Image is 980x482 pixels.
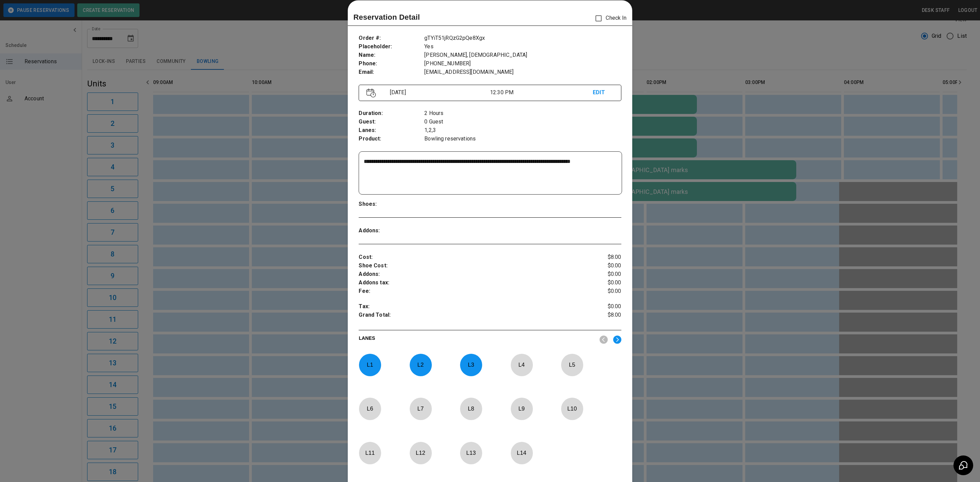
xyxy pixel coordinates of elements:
[359,227,424,235] p: Addons :
[359,270,577,279] p: Addons :
[359,262,577,270] p: Shoe Cost :
[359,109,424,118] p: Duration :
[424,60,621,68] p: [PHONE_NUMBER]
[409,445,432,461] p: L 12
[359,34,424,43] p: Order # :
[577,287,621,296] p: $0.00
[460,445,482,461] p: L 13
[387,88,490,97] p: [DATE]
[359,287,577,296] p: Fee :
[510,357,533,373] p: L 4
[359,302,577,311] p: Tax :
[591,11,626,26] p: Check In
[359,357,381,373] p: L 1
[366,88,376,98] img: Vector
[577,253,621,262] p: $8.00
[359,51,424,60] p: Name :
[424,34,621,43] p: gTYiT51jRQzG2pQe8Xgx
[359,68,424,77] p: Email :
[359,335,594,344] p: LANES
[424,43,621,51] p: Yes
[424,109,621,118] p: 2 Hours
[359,118,424,126] p: Guest :
[359,126,424,135] p: Lanes :
[359,279,577,287] p: Addons tax :
[409,401,432,417] p: L 7
[460,357,482,373] p: L 3
[600,335,608,344] img: nav_left.svg
[359,445,381,461] p: L 11
[577,279,621,287] p: $0.00
[577,270,621,279] p: $0.00
[359,60,424,68] p: Phone :
[577,302,621,311] p: $0.00
[613,335,621,344] img: right.svg
[359,43,424,51] p: Placeholder :
[353,12,420,23] p: Reservation Detail
[409,357,432,373] p: L 2
[424,51,621,60] p: [PERSON_NAME], [DEMOGRAPHIC_DATA]
[561,357,583,373] p: L 5
[490,88,593,97] p: 12:30 PM
[424,118,621,126] p: 0 Guest
[359,253,577,262] p: Cost :
[460,401,482,417] p: L 8
[359,311,577,321] p: Grand Total :
[424,135,621,143] p: Bowling reservations
[561,401,583,417] p: L 10
[424,68,621,77] p: [EMAIL_ADDRESS][DOMAIN_NAME]
[359,401,381,417] p: L 6
[424,126,621,135] p: 1,2,3
[577,311,621,321] p: $8.00
[359,135,424,143] p: Product :
[510,401,533,417] p: L 9
[577,262,621,270] p: $0.00
[593,88,613,97] p: EDIT
[359,200,424,209] p: Shoes :
[510,445,533,461] p: L 14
